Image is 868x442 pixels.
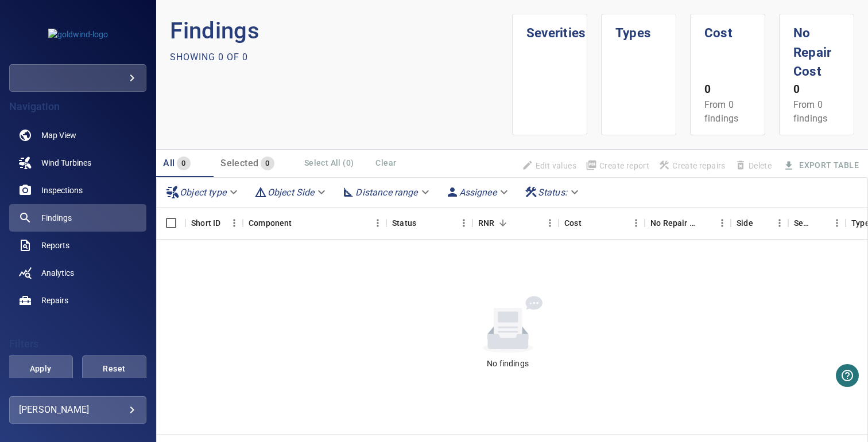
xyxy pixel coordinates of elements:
span: Inspections [41,185,83,196]
button: Sort [292,215,308,231]
span: From 0 findings [793,99,827,124]
p: Findings [170,14,512,48]
p: Showing 0 of 0 [170,50,248,64]
span: Selected [220,158,258,169]
span: Map View [41,130,76,141]
button: Menu [226,214,243,232]
div: Object Side [249,182,333,202]
span: All [163,158,175,169]
a: findings active [9,204,146,232]
div: Severity [794,207,812,239]
button: Sort [697,215,714,231]
div: No Repair Cost [645,207,731,239]
div: Object type [161,182,245,202]
a: reports noActive [9,232,146,259]
a: inspections noActive [9,177,146,204]
span: Repairs [41,295,68,306]
div: goldwind [9,64,146,92]
div: Short ID [185,207,243,239]
button: Menu [828,214,846,232]
button: Sort [416,215,432,231]
div: Side [731,207,788,239]
div: The base labour and equipment costs to repair the finding. Does not include the loss of productio... [564,207,582,239]
span: Findings [41,212,72,224]
div: Component [249,207,292,239]
button: Menu [771,214,788,232]
em: Object type [180,187,226,198]
div: Cost [559,207,645,239]
div: Side [737,207,753,239]
div: [PERSON_NAME] [19,401,137,419]
a: windturbines noActive [9,149,146,177]
em: Status : [538,187,567,198]
h4: Navigation [9,101,146,112]
em: Distance range [355,187,417,198]
em: Assignee [459,187,497,198]
div: Repair Now Ratio: The ratio of the additional incurred cost of repair in 1 year and the cost of r... [478,207,494,239]
span: Analytics [41,267,74,279]
span: Findings that are included in repair orders will not be updated [517,156,581,175]
span: 0 [261,157,274,170]
img: goldwind-logo [48,29,108,40]
a: analytics noActive [9,259,146,287]
div: RNR [472,207,559,239]
div: Status [392,207,416,239]
span: 0 [177,157,190,170]
a: repairs noActive [9,287,146,314]
button: Sort [495,215,511,231]
h1: No Repair Cost [793,14,840,81]
button: Apply [8,355,72,383]
button: Menu [541,214,559,232]
div: No findings [487,358,529,369]
div: Assignee [441,182,515,202]
button: Menu [369,214,386,232]
a: map noActive [9,122,146,149]
button: Menu [714,214,731,232]
h1: Cost [704,14,751,43]
p: 0 [793,81,840,98]
div: Projected additional costs incurred by waiting 1 year to repair. This is a function of possible i... [650,207,697,239]
h4: Filters [9,338,146,350]
div: Status [386,207,472,239]
p: 0 [704,81,751,98]
div: Severity [788,207,846,239]
button: Reset [82,355,146,383]
button: Menu [627,214,645,232]
span: Apply the latest inspection filter to create repairs [654,156,730,175]
div: Distance range [337,182,436,202]
span: From 0 findings [704,99,738,124]
div: Status: [520,182,586,202]
em: Object Side [268,187,315,198]
span: Apply [22,362,58,376]
span: Reset [96,362,132,376]
h1: Severities [526,14,573,43]
span: Reports [41,240,69,251]
button: Menu [455,214,472,232]
button: Sort [582,215,598,231]
div: Short ID [191,207,220,239]
span: Wind Turbines [41,157,91,169]
span: Findings that are included in repair orders can not be deleted [730,156,776,175]
button: Sort [812,215,828,231]
h1: Types [615,14,662,43]
div: Component [243,207,386,239]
